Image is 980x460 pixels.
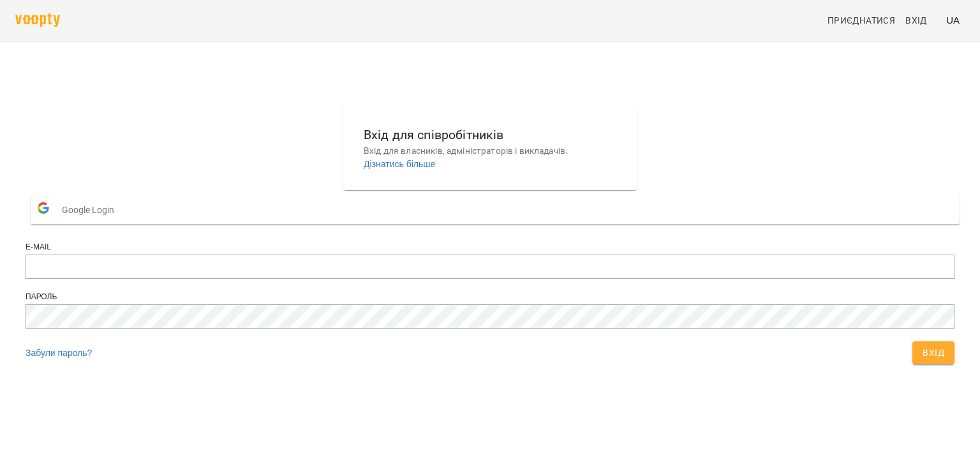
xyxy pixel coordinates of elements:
[62,197,121,223] span: Google Login
[353,115,627,181] button: Вхід для співробітниківВхід для власників, адміністраторів і викладачів.Дізнатись більше
[912,341,954,364] button: Вхід
[364,159,435,169] a: Дізнатись більше
[26,242,954,253] div: E-mail
[905,13,927,28] span: Вхід
[828,13,895,28] span: Приєднатися
[15,13,60,27] img: voopty.png
[923,345,944,360] span: Вхід
[26,348,92,358] a: Забули пароль?
[946,13,960,27] span: UA
[822,9,900,32] a: Приєднатися
[364,145,616,158] p: Вхід для власників, адміністраторів і викладачів.
[26,292,954,302] div: Пароль
[900,9,941,32] a: Вхід
[941,8,965,32] button: UA
[364,125,616,145] h6: Вхід для співробітників
[31,195,960,224] button: Google Login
